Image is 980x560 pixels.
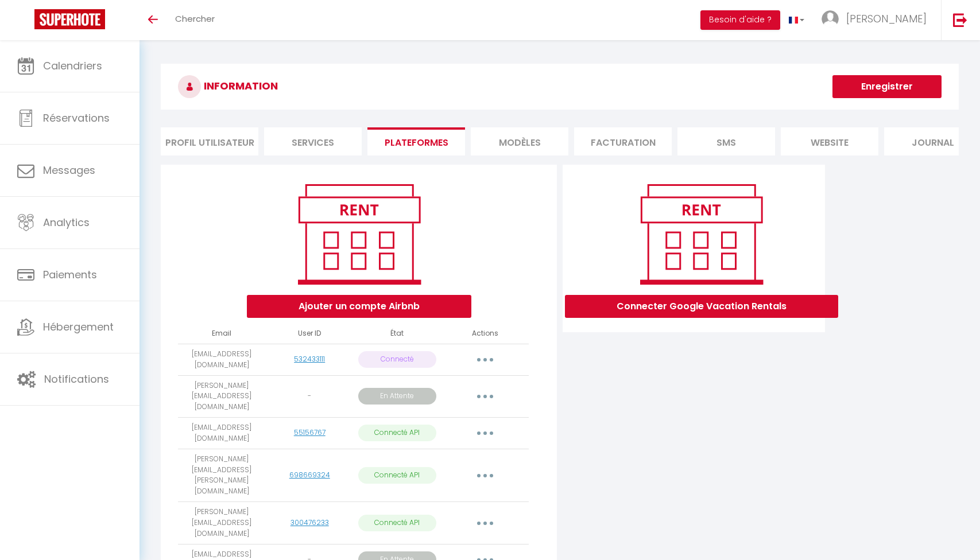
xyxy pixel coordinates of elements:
p: Connecté API [358,425,437,441]
span: [PERSON_NAME] [846,11,927,26]
p: Connecté API [358,515,437,531]
span: Hébergement [43,320,114,334]
span: Réservations [43,111,110,125]
a: 532433111 [294,354,325,364]
img: rent.png [628,179,774,289]
span: Analytics [43,215,90,230]
li: MODÈLES [471,127,568,155]
td: [PERSON_NAME][EMAIL_ADDRESS][PERSON_NAME][DOMAIN_NAME] [178,449,266,501]
button: Ajouter un compte Airbnb [247,295,471,318]
img: ... [822,10,839,28]
img: Super Booking [34,9,105,29]
li: Plateformes [367,127,465,155]
div: - [270,391,349,402]
td: [PERSON_NAME][EMAIL_ADDRESS][DOMAIN_NAME] [178,502,266,545]
a: 698669324 [289,470,330,480]
a: 55156767 [294,427,326,437]
button: Enregistrer [832,75,942,98]
span: Calendriers [43,59,102,73]
img: rent.png [286,179,432,289]
th: User ID [266,324,354,344]
p: Connecté [358,351,437,368]
td: [PERSON_NAME][EMAIL_ADDRESS][DOMAIN_NAME] [178,375,266,418]
h3: INFORMATION [161,64,959,110]
li: website [781,127,878,155]
p: Connecté API [358,467,437,484]
p: En Attente [358,388,437,405]
span: Notifications [44,372,109,386]
li: SMS [677,127,775,155]
th: Actions [441,324,529,344]
td: [EMAIL_ADDRESS][DOMAIN_NAME] [178,344,266,375]
span: Messages [43,163,95,177]
span: Paiements [43,267,97,282]
th: Email [178,324,266,344]
li: Services [264,127,362,155]
li: Facturation [574,127,672,155]
button: Connecter Google Vacation Rentals [565,295,838,318]
img: logout [953,13,967,27]
a: 300476233 [290,518,329,527]
button: Besoin d'aide ? [700,10,780,30]
li: Profil Utilisateur [161,127,258,155]
th: État [354,324,441,344]
span: Chercher [175,13,215,25]
td: [EMAIL_ADDRESS][DOMAIN_NAME] [178,418,266,449]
